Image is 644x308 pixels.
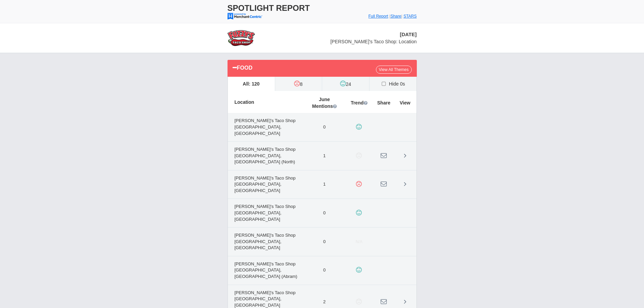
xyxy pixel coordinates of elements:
[233,63,376,72] div: Food
[369,77,416,91] label: Hide 0s
[305,170,344,199] td: 1
[368,14,388,19] a: Full Report
[390,14,401,19] a: Share
[351,99,367,106] span: Trend
[330,39,416,44] span: [PERSON_NAME]'s Taco Shop: Location
[228,77,275,91] label: All: 120
[403,14,416,19] a: STARS
[231,172,302,197] span: [PERSON_NAME]'s Taco Shop [GEOGRAPHIC_DATA], [GEOGRAPHIC_DATA]
[376,66,412,74] a: View All Themes
[275,77,322,91] label: 8
[231,144,302,168] span: [PERSON_NAME]'s Taco Shop [GEOGRAPHIC_DATA], [GEOGRAPHIC_DATA] (North)
[356,239,362,244] span: N/A
[228,91,305,113] th: Location
[231,115,302,139] span: [PERSON_NAME]'s Taco Shop [GEOGRAPHIC_DATA], [GEOGRAPHIC_DATA]
[401,14,402,19] span: |
[305,113,344,141] td: 0
[312,96,336,110] span: June Mentions
[374,91,394,113] th: Share
[231,201,302,225] span: [PERSON_NAME]'s Taco Shop [GEOGRAPHIC_DATA], [GEOGRAPHIC_DATA]
[228,13,262,20] img: mc-powered-by-logo-103.png
[305,256,344,285] td: 0
[305,199,344,228] td: 0
[400,31,417,37] span: [DATE]
[394,91,416,113] th: View
[305,142,344,170] td: 1
[231,230,302,254] span: [PERSON_NAME]'s Taco Shop [GEOGRAPHIC_DATA], [GEOGRAPHIC_DATA]
[231,258,302,283] span: [PERSON_NAME]'s Taco Shop [GEOGRAPHIC_DATA], [GEOGRAPHIC_DATA] (Abram)
[389,14,390,19] span: |
[305,228,344,256] td: 0
[228,30,255,46] img: stars-fuzzys-taco-shop-logo-50.png
[322,77,369,91] label: 24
